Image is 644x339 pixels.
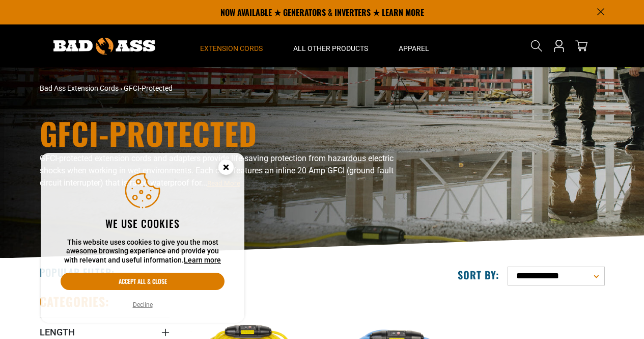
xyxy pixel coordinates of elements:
[40,326,75,338] span: Length
[40,118,411,148] h1: GFCI-Protected
[185,24,278,67] summary: Extension Cords
[399,44,429,53] span: Apparel
[200,44,263,53] span: Extension Cords
[130,300,156,310] button: Decline
[61,238,225,265] p: This website uses cookies to give you the most awesome browsing experience and provide you with r...
[40,83,411,94] nav: breadcrumbs
[40,266,115,279] h2: Popular Filter:
[41,153,244,323] aside: Cookie Consent
[528,38,545,54] summary: Search
[184,256,221,264] a: Learn more
[293,44,368,53] span: All Other Products
[40,294,110,309] h2: Categories:
[278,24,383,67] summary: All Other Products
[61,217,225,230] h2: We use cookies
[124,84,173,92] span: GFCI-Protected
[40,153,394,188] span: GFCI-protected extension cords and adapters provide life-saving protection from hazardous electri...
[40,84,119,92] a: Bad Ass Extension Cords
[120,84,122,92] span: ›
[383,24,444,67] summary: Apparel
[61,273,225,290] button: Accept all & close
[458,268,499,281] label: Sort by:
[53,38,155,55] img: Bad Ass Extension Cords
